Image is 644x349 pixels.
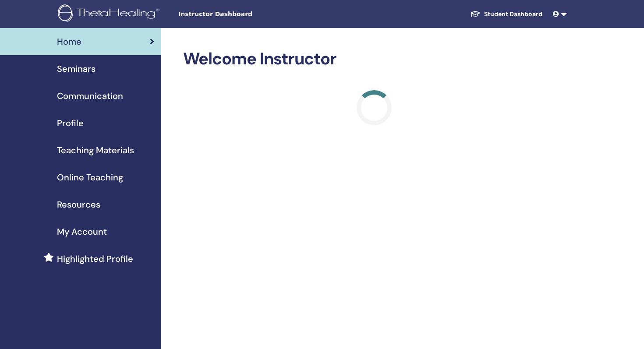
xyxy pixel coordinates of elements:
[58,4,163,24] img: logo.png
[57,89,123,102] span: Communication
[183,49,566,69] h2: Welcome Instructor
[57,252,133,265] span: Highlighted Profile
[57,198,100,211] span: Resources
[57,62,96,75] span: Seminars
[463,6,549,22] a: Student Dashboard
[178,10,310,19] span: Instructor Dashboard
[57,35,81,48] span: Home
[57,225,107,238] span: My Account
[57,116,84,130] span: Profile
[57,171,123,184] span: Online Teaching
[470,10,481,18] img: graduation-cap-white.svg
[57,144,134,157] span: Teaching Materials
